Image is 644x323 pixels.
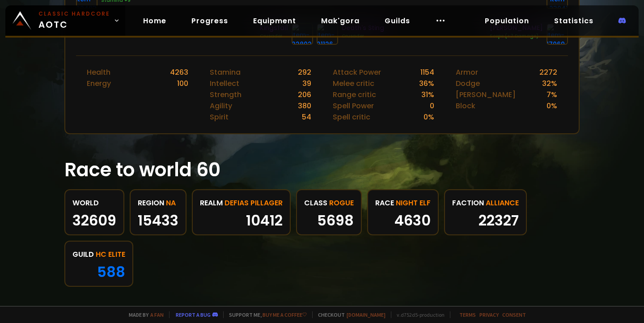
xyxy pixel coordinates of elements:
div: region [138,197,178,208]
a: [DOMAIN_NAME] [347,311,386,318]
div: guild [72,249,125,260]
a: Consent [502,311,526,318]
a: a fan [150,311,164,318]
span: Made by [123,311,164,318]
div: Agility [210,100,232,111]
span: v. d752d5 - production [391,311,445,318]
div: Spirit [210,111,229,123]
span: Alliance [486,197,519,208]
div: 0 [430,100,434,111]
div: realm [200,197,283,208]
div: 1154 [420,67,434,78]
a: Terms [459,311,476,318]
div: Health [87,67,110,78]
div: Range critic [333,89,376,100]
h1: Race to world 60 [64,156,580,184]
div: Strength [210,89,241,100]
div: 5698 [304,214,354,227]
span: Support me, [223,311,307,318]
div: 100 [177,78,188,89]
a: Statistics [547,12,601,30]
div: 380 [298,100,311,111]
div: World [72,197,116,208]
div: 22327 [452,214,519,227]
div: 0 % [424,111,434,123]
div: 588 [72,265,125,279]
a: regionNA15433 [130,189,186,235]
a: World32609 [64,189,124,235]
div: 7 % [547,89,557,100]
div: 0 % [547,100,557,111]
a: Progress [184,12,235,30]
a: Guilds [377,12,417,30]
div: faction [452,197,519,208]
a: Privacy [479,311,499,318]
span: AOTC [38,10,110,31]
a: classRogue5698 [296,189,362,235]
div: 32 % [542,78,557,89]
div: 4263 [170,67,188,78]
div: Armor [456,67,478,78]
a: Mak'gora [314,12,367,30]
div: 4630 [375,214,431,227]
div: 32609 [72,214,116,227]
div: Intellect [210,78,239,89]
div: 292 [298,67,311,78]
div: 31 % [421,89,434,100]
span: Checkout [312,311,386,318]
a: Classic HardcoreAOTC [5,5,125,36]
div: 10412 [200,214,283,227]
div: Melee critic [333,78,374,89]
div: 54 [302,111,311,123]
div: Dodge [456,78,480,89]
span: Rogue [329,197,354,208]
div: class [304,197,354,208]
div: race [375,197,431,208]
div: Stamina [210,67,241,78]
span: NA [166,197,176,208]
a: Buy me a coffee [263,311,307,318]
div: 206 [298,89,311,100]
a: Equipment [246,12,303,30]
div: 39 [302,78,311,89]
div: Spell Power [333,100,374,111]
div: Attack Power [333,67,381,78]
a: factionAlliance22327 [444,189,527,235]
div: 36 % [419,78,434,89]
div: Block [456,100,475,111]
a: realmDefias Pillager10412 [192,189,291,235]
div: Spell critic [333,111,370,123]
div: [PERSON_NAME] [456,89,516,100]
a: raceNight Elf4630 [367,189,439,235]
a: Population [478,12,536,30]
span: HC Elite [96,249,125,260]
a: Home [136,12,174,30]
div: 15433 [138,214,178,227]
span: Defias Pillager [225,197,283,208]
small: Classic Hardcore [38,10,110,18]
div: Energy [87,78,111,89]
a: Report a bug [176,311,211,318]
div: 2272 [539,67,557,78]
span: Night Elf [396,197,431,208]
